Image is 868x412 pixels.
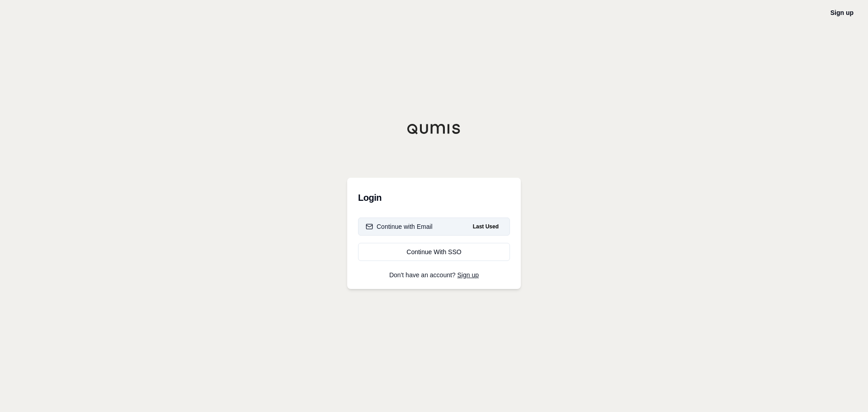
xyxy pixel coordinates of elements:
[469,221,502,232] span: Last Used
[458,271,479,279] a: Sign up
[358,218,510,236] button: Continue with EmailLast Used
[358,243,510,261] a: Continue With SSO
[407,123,461,134] img: Qumis
[366,247,502,256] div: Continue With SSO
[358,272,510,278] p: Don't have an account?
[830,9,854,16] a: Sign up
[358,189,510,207] h3: Login
[366,222,433,231] div: Continue with Email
